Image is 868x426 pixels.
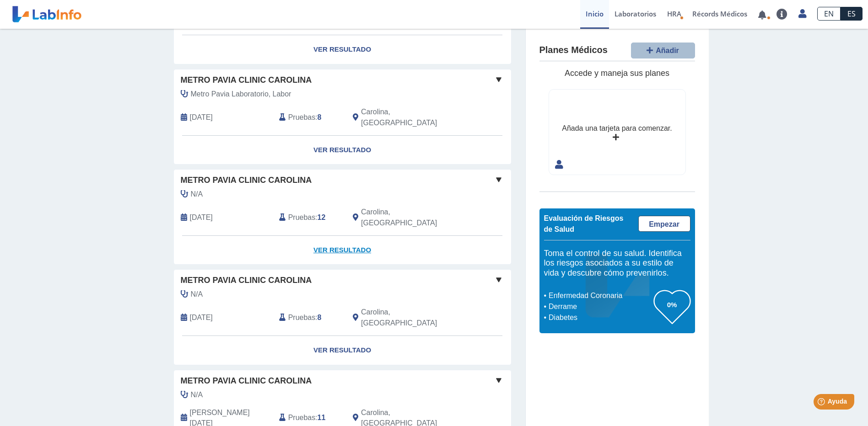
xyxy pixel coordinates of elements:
span: Pruebas [288,212,315,223]
span: N/A [191,289,203,300]
div: Añada una tarjeta para comenzar. [562,123,672,134]
b: 12 [318,213,326,221]
div: : [272,307,346,329]
b: 11 [318,414,326,421]
li: Derrame [546,301,654,312]
span: 2025-07-23 [190,112,213,123]
div: : [272,207,346,229]
span: N/A [191,189,203,200]
span: 2025-04-08 [190,212,213,223]
span: Metro Pavia Laboratorio, Labor [191,89,291,100]
span: Evaluación de Riesgos de Salud [544,214,624,233]
span: HRA [667,9,681,18]
span: Añadir [656,47,679,54]
span: Metro Pavia Clinic Carolina [181,74,312,86]
a: Empezar [638,216,690,232]
h3: 0% [654,299,690,310]
a: Ver Resultado [174,336,511,365]
h4: Planes Médicos [539,45,608,56]
span: Accede y maneja sus planes [565,69,669,78]
span: Carolina, PR [361,106,462,128]
button: Añadir [631,43,695,59]
span: 2025-03-05 [190,312,213,323]
a: Ver Resultado [174,136,511,165]
span: N/A [191,389,203,400]
li: Enfermedad Coronaria [546,290,654,301]
span: Pruebas [288,112,315,123]
span: Metro Pavia Clinic Carolina [181,375,312,387]
a: ES [841,7,863,21]
div: : [272,106,346,128]
li: Diabetes [546,312,654,323]
span: Pruebas [288,312,315,323]
a: Ver Resultado [174,236,511,265]
span: Carolina, PR [361,207,462,229]
span: Empezar [649,220,679,228]
iframe: Help widget launcher [787,390,858,416]
span: Carolina, PR [361,307,462,329]
b: 8 [318,314,322,321]
span: Metro Pavia Clinic Carolina [181,174,312,186]
a: Ver Resultado [174,35,511,64]
a: EN [817,7,841,21]
b: 8 [318,113,322,121]
span: Pruebas [288,412,315,423]
h5: Toma el control de su salud. Identifica los riesgos asociados a su estilo de vida y descubre cómo... [544,249,690,278]
span: Metro Pavia Clinic Carolina [181,274,312,287]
